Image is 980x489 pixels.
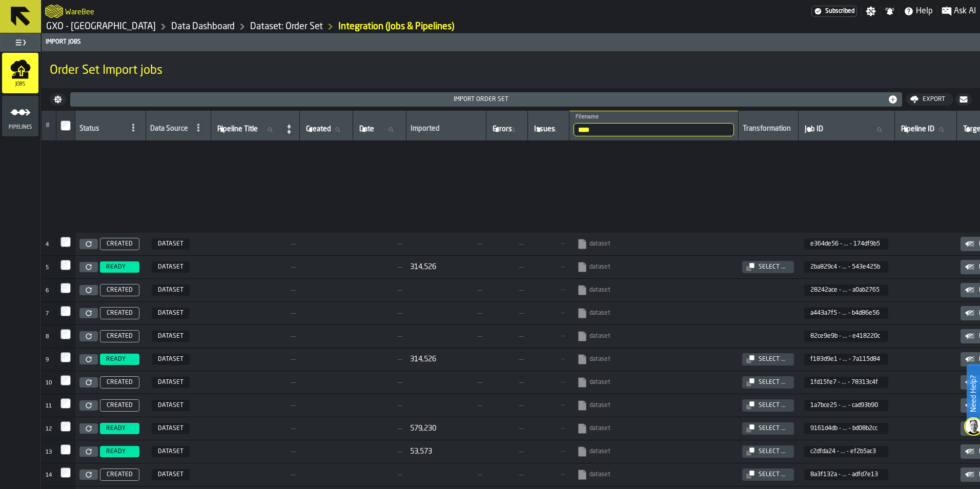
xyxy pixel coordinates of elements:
span: — [532,240,565,248]
span: CREATED [107,379,133,386]
span: 9 [46,357,49,363]
span: label [576,114,599,120]
span: 2ba829c4-99cb-476f-be93-fb9b543e425b [804,261,888,273]
div: Menu Subscription [811,6,857,17]
span: c2dfda24-4c7f-4dee-b753-9a44ef2b5ac3 [804,446,888,457]
span: 6 [46,288,49,294]
button: button-Export [906,93,953,106]
span: — [410,332,482,340]
span: 1a7bce25 - ... - cad93b90 [810,402,880,409]
input: InputCheckbox-label-react-aria2577546167-:rhm: [60,329,71,339]
input: InputCheckbox-label-react-aria2577546167-:rhj: [60,260,71,270]
span: dataset [575,329,732,343]
div: 314,526 [410,355,436,363]
span: dataset [575,237,732,251]
span: label [306,125,331,133]
span: — [532,333,565,340]
div: Select ... [754,263,790,271]
span: 4 [46,242,49,248]
span: 5 [46,265,49,271]
span: — [532,379,565,386]
span: — [490,401,523,410]
span: label [359,125,374,133]
span: — [357,355,402,363]
span: DATASET [152,331,190,342]
span: 8a3f132a-835d-45bc-a849-06a1adfd7e13 [804,469,888,480]
span: label [534,125,555,133]
a: CREATED [98,376,141,389]
span: — [357,471,402,479]
span: e364de56-da48-44a8-ba47-d31e174df9b5 [804,238,888,250]
input: InputCheckbox-label-react-aria2577546167-:rhi: [60,237,71,247]
input: InputCheckbox-label-react-aria2577546167-:rhp: [60,398,71,409]
span: — [410,309,482,317]
button: button-Select ... [742,422,794,435]
button: button-Select ... [742,399,794,412]
span: READY [106,448,126,455]
div: Select ... [754,356,790,363]
input: InputCheckbox-label-react-aria2577546167-:rhq: [60,421,71,432]
span: — [357,447,402,456]
a: CREATED [98,468,141,481]
span: 2ba829c4 - ... - 543e425b [810,263,880,271]
input: InputCheckbox-label-react-aria2577546167-:rhn: [60,352,71,362]
span: — [215,309,295,317]
span: 10 [46,380,52,386]
input: InputCheckbox-label-react-aria2577546167-:rhk: [60,283,71,293]
span: — [532,287,565,294]
div: 53,573 [410,447,432,456]
span: — [215,286,295,294]
span: — [532,356,565,363]
div: Status [79,125,123,135]
label: InputCheckbox-label-react-aria2577546167-:rho: [60,375,71,385]
span: — [215,401,295,410]
span: — [490,309,523,317]
button: button-Select ... [742,445,794,458]
span: DATASET [152,446,190,457]
label: button-toggle-Toggle Full Menu [2,35,38,50]
span: — [357,286,402,294]
span: Jobs [2,81,38,87]
a: READY [98,446,141,457]
span: — [490,263,523,271]
span: dataset [575,467,732,482]
button: button-Select ... [742,261,794,273]
input: InputCheckbox-label-react-aria2577546167-:rhl: [60,306,71,316]
span: — [357,424,402,433]
span: — [490,378,523,386]
span: 82ce9e9b-2012-4313-b0ae-7077e418220c [804,331,888,342]
input: InputCheckbox-label-react-aria2577546167-:rhs: [60,467,71,478]
a: link-to-null [577,331,728,341]
span: — [357,263,402,271]
span: dataset [575,260,732,274]
li: menu Jobs [2,53,38,94]
span: 14 [46,473,52,478]
a: CREATED [98,238,141,250]
span: — [532,263,565,271]
span: — [357,378,402,386]
div: 579,230 [410,424,436,433]
a: link-to-null [577,470,728,480]
span: DATASET [152,238,190,250]
span: Help [916,5,933,17]
label: InputCheckbox-label-react-aria2577546167-:rhr: [60,444,71,455]
span: CREATED [107,471,133,478]
button: button- [50,93,66,106]
div: Import Jobs [44,38,978,46]
button: button-Select ... [742,468,794,481]
span: dataset [575,375,732,390]
span: a443a7f5-3597-4e83-b244-922ab4d86e56 [804,308,888,319]
span: label [901,125,934,133]
span: Ask AI [954,5,976,17]
span: — [490,286,523,294]
span: — [357,401,402,410]
a: logo-header [45,2,63,21]
span: 28242ace-173a-44e5-baf8-a4c6a0ab2765 [804,284,888,296]
span: CREATED [107,287,133,294]
span: — [410,471,482,479]
div: Select ... [754,448,790,455]
div: Select ... [754,402,790,409]
span: — [215,378,295,386]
